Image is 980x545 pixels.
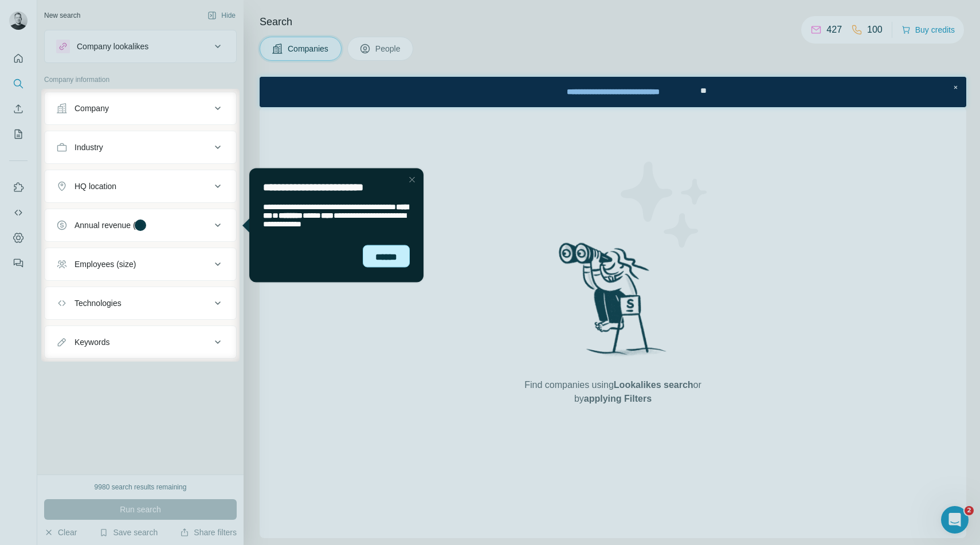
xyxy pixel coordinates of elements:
[75,336,109,348] div: Keywords
[45,95,236,122] button: Company
[240,166,426,285] iframe: Tooltip
[75,219,143,231] div: Annual revenue ($)
[45,328,236,356] button: Keywords
[45,134,236,161] button: Industry
[75,181,116,192] div: HQ location
[45,250,236,278] button: Employees (size)
[75,258,136,270] div: Employees (size)
[45,172,236,200] button: HQ location
[75,297,121,309] div: Technologies
[275,2,432,28] div: Watch our October Product update
[45,289,236,317] button: Technologies
[75,103,109,114] div: Company
[45,211,236,239] button: Annual revenue ($)
[75,142,103,153] div: Industry
[690,5,701,16] div: Close Step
